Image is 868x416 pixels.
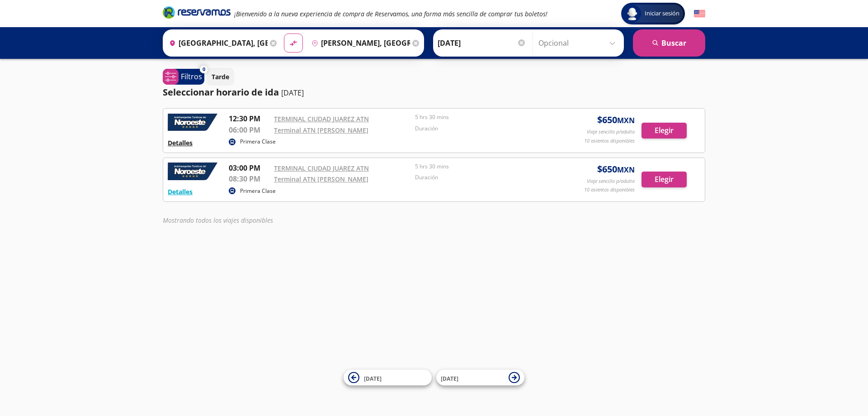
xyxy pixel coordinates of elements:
[587,128,635,136] p: Viaje sencillo p/adulto
[240,187,276,195] p: Primera Clase
[617,115,635,125] small: MXN
[163,86,279,99] p: Seleccionar horario de ida
[642,123,687,139] button: Elegir
[234,10,547,18] em: ¡Bienvenido a la nueva experiencia de compra de Reservamos, una forma más sencilla de comprar tus...
[584,186,635,194] p: 10 asientos disponibles
[617,165,635,175] small: MXN
[168,138,193,148] button: Detalles
[436,370,524,386] button: [DATE]
[597,113,635,127] span: $ 650
[274,175,368,183] a: Terminal ATN [PERSON_NAME]
[163,5,231,22] a: Brand Logo
[642,172,687,187] button: Elegir
[415,173,552,182] p: Duración
[229,113,269,124] p: 12:30 PM
[441,374,458,382] span: [DATE]
[816,363,859,407] iframe: Messagebird Livechat Widget
[538,32,619,54] input: Opcional
[274,115,369,123] a: TERMINAL CIUDAD JUAREZ ATN
[633,29,705,57] button: Buscar
[229,124,269,135] p: 06:00 PM
[165,32,268,54] input: Buscar Origen
[168,163,217,181] img: RESERVAMOS
[274,126,368,134] a: Terminal ATN [PERSON_NAME]
[163,5,231,19] i: Brand Logo
[344,370,432,386] button: [DATE]
[415,163,552,171] p: 5 hrs 30 mins
[415,124,552,133] p: Duración
[203,66,205,73] span: 0
[597,163,635,176] span: $ 650
[168,187,193,196] button: Detalles
[415,113,552,121] p: 5 hrs 30 mins
[694,8,705,19] button: English
[281,87,304,98] p: [DATE]
[163,216,273,225] em: Mostrando todos los viajes disponibles
[163,69,204,85] button: 0Filtros
[641,9,683,18] span: Iniciar sesión
[168,113,217,131] img: RESERVAMOS
[207,68,234,86] button: Tarde
[587,177,635,185] p: Viaje sencillo p/adulto
[181,71,202,82] p: Filtros
[584,137,635,145] p: 10 asientos disponibles
[364,374,382,382] span: [DATE]
[274,164,369,172] a: TERMINAL CIUDAD JUAREZ ATN
[229,163,269,173] p: 03:00 PM
[438,32,526,54] input: Elegir Fecha
[212,72,229,81] p: Tarde
[308,32,410,54] input: Buscar Destino
[240,138,276,146] p: Primera Clase
[229,173,269,184] p: 08:30 PM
